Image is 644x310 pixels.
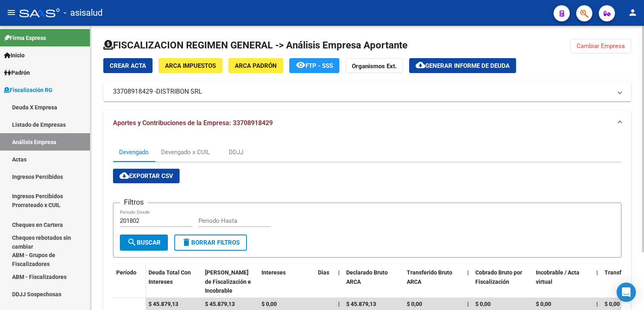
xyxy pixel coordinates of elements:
[346,269,388,285] span: Declarado Bruto ARCA
[464,264,472,300] datatable-header-cell: |
[335,264,343,300] datatable-header-cell: |
[103,110,631,136] mat-expansion-panel-header: Aportes y Contribuciones de la Empresa: 33708918429
[182,239,240,246] span: Borrar Filtros
[409,58,516,73] button: Generar informe de deuda
[617,283,636,302] div: Open Intercom Messenger
[4,86,52,94] span: Fiscalización RG
[148,269,191,285] span: Deuda Total Con Intereses
[116,269,136,276] span: Período
[205,269,251,294] span: [PERSON_NAME] de Fiscalización e Incobrable
[4,51,25,60] span: Inicio
[235,62,277,69] span: ARCA Padrón
[475,301,491,307] span: $ 0,00
[205,301,235,307] span: $ 45.879,13
[159,58,222,73] button: ARCA Impuestos
[604,301,620,307] span: $ 0,00
[119,171,129,180] mat-icon: cloud_download
[174,235,247,251] button: Borrar Filtros
[4,34,46,42] span: Firma Express
[472,264,533,300] datatable-header-cell: Cobrado Bruto por Fiscalización
[64,4,102,22] span: - asisalud
[425,62,510,69] span: Generar informe de deuda
[536,269,579,285] span: Incobrable / Acta virtual
[577,42,625,50] span: Cambiar Empresa
[407,301,422,307] span: $ 0,00
[628,8,638,17] mat-icon: person
[110,62,146,69] span: Crear Acta
[289,58,339,73] button: FTP - SSS
[261,301,277,307] span: $ 0,00
[338,269,340,276] span: |
[338,301,340,307] span: |
[228,58,283,73] button: ARCA Padrón
[120,197,148,208] h3: Filtros
[202,264,258,300] datatable-header-cell: Deuda Bruta Neto de Fiscalización e Incobrable
[596,269,598,276] span: |
[103,82,631,101] mat-expansion-panel-header: 33708918429 -DISTRIBON SRL
[103,58,153,73] button: Crear Acta
[4,68,30,77] span: Padrón
[345,58,403,73] button: Organismos Ext.
[161,148,210,157] div: Devengado x CUIL
[127,237,137,247] mat-icon: search
[119,172,173,180] span: Exportar CSV
[467,301,469,307] span: |
[315,264,335,300] datatable-header-cell: Dias
[258,264,315,300] datatable-header-cell: Intereses
[6,8,16,17] mat-icon: menu
[533,264,593,300] datatable-header-cell: Incobrable / Acta virtual
[346,301,376,307] span: $ 45.879,13
[318,269,329,276] span: Dias
[570,39,631,53] button: Cambiar Empresa
[145,264,202,300] datatable-header-cell: Deuda Total Con Intereses
[475,269,522,285] span: Cobrado Bruto por Fiscalización
[467,269,469,276] span: |
[407,269,452,285] span: Transferido Bruto ARCA
[119,148,149,157] div: Devengado
[113,264,145,298] datatable-header-cell: Período
[229,148,243,157] div: DDJJ
[113,87,612,96] mat-panel-title: 33708918429 -
[120,235,168,251] button: Buscar
[416,60,425,70] mat-icon: cloud_download
[165,62,216,69] span: ARCA Impuestos
[127,239,161,246] span: Buscar
[113,169,180,183] button: Exportar CSV
[148,301,178,307] span: $ 45.879,13
[343,264,404,300] datatable-header-cell: Declarado Bruto ARCA
[536,301,551,307] span: $ 0,00
[156,87,202,96] span: DISTRIBON SRL
[305,62,333,69] span: FTP - SSS
[113,119,273,127] span: Aportes y Contribuciones de la Empresa: 33708918429
[352,63,397,70] strong: Organismos Ext.
[296,60,305,70] mat-icon: remove_red_eye
[593,264,601,300] datatable-header-cell: |
[404,264,464,300] datatable-header-cell: Transferido Bruto ARCA
[261,269,286,276] span: Intereses
[103,39,408,52] h1: FISCALIZACION REGIMEN GENERAL -> Análisis Empresa Aportante
[182,237,191,247] mat-icon: delete
[596,301,598,307] span: |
